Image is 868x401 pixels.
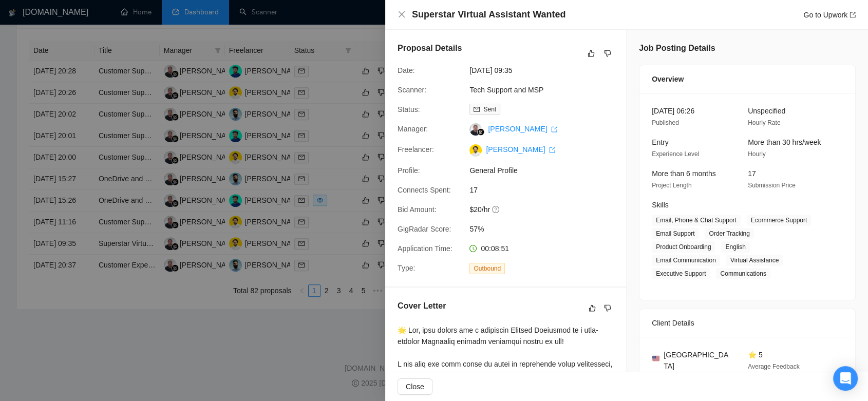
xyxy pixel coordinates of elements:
[748,351,763,359] span: ⭐ 5
[652,309,843,337] div: Client Details
[469,65,624,76] span: [DATE] 09:35
[726,255,783,266] span: Virtual Assistance
[652,182,691,189] span: Project Length
[604,49,611,58] span: dislike
[748,119,780,126] span: Hourly Rate
[486,145,555,154] a: [PERSON_NAME] export
[652,228,699,239] span: Email Support
[586,302,598,314] button: like
[652,73,684,85] span: Overview
[652,119,679,126] span: Published
[721,241,749,253] span: English
[601,47,614,60] button: dislike
[601,302,614,314] button: dislike
[652,241,715,253] span: Product Onboarding
[652,268,710,279] span: Executive Support
[488,125,557,133] a: [PERSON_NAME] export
[398,86,426,94] span: Scanner:
[412,8,565,21] h4: Superstar Virtual Assistant Wanted
[833,366,858,391] div: Open Intercom Messenger
[589,304,596,312] span: like
[469,204,624,215] span: $20/hr
[652,107,694,115] span: [DATE] 06:26
[398,10,406,19] button: Close
[398,145,434,154] span: Freelancer:
[664,349,731,372] span: [GEOGRAPHIC_DATA]
[477,128,484,136] img: gigradar-bm.png
[748,107,785,115] span: Unspecified
[469,184,624,196] span: 17
[398,105,420,113] span: Status:
[474,106,480,112] span: mail
[398,186,451,194] span: Connects Spent:
[639,42,715,54] h5: Job Posting Details
[398,42,462,54] h5: Proposal Details
[803,11,856,19] a: Go to Upworkexport
[398,225,451,233] span: GigRadar Score:
[398,378,432,395] button: Close
[469,223,624,235] span: 57%
[481,244,509,253] span: 00:08:51
[748,138,821,146] span: More than 30 hrs/week
[398,166,420,175] span: Profile:
[492,205,500,214] span: question-circle
[469,165,624,176] span: General Profile
[652,355,659,362] img: 🇺🇸
[748,150,766,158] span: Hourly
[652,215,741,226] span: Email, Phone & Chat Support
[588,49,595,58] span: like
[469,245,477,252] span: clock-circle
[705,228,753,239] span: Order Tracking
[398,244,452,253] span: Application Time:
[652,255,720,266] span: Email Communication
[716,268,770,279] span: Communications
[469,263,505,274] span: Outbound
[549,147,555,153] span: export
[604,304,611,312] span: dislike
[398,10,406,18] span: close
[652,150,699,158] span: Experience Level
[398,66,414,74] span: Date:
[748,182,796,189] span: Submission Price
[551,126,557,132] span: export
[747,215,811,226] span: Ecommerce Support
[850,12,856,18] span: export
[469,144,482,157] img: c1-Lmoh8f6sE7CY63AH8vJVmDuBvJ-uOrcJQuUt-0_f_vnZcibHCn_SQxvHUCdmcW-
[398,300,446,312] h5: Cover Letter
[652,169,716,178] span: More than 6 months
[469,86,543,94] a: Tech Support and MSP
[652,201,669,209] span: Skills
[406,381,424,392] span: Close
[748,363,800,370] span: Average Feedback
[585,47,597,60] button: like
[398,125,428,133] span: Manager:
[398,205,437,214] span: Bid Amount:
[652,138,669,146] span: Entry
[483,106,496,113] span: Sent
[748,169,756,178] span: 17
[398,264,415,272] span: Type:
